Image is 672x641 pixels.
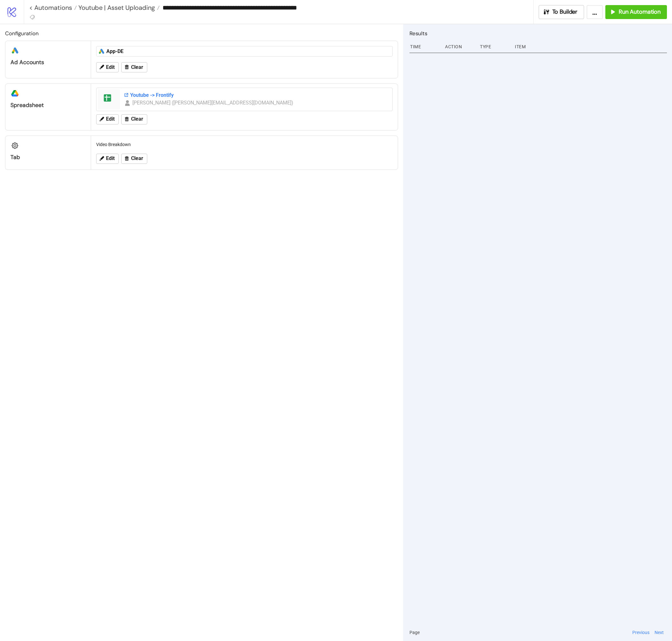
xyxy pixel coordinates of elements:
span: To Builder [552,8,578,16]
span: Clear [131,156,143,161]
span: Page [409,629,420,636]
div: App-DE [106,48,249,55]
button: Previous [630,629,651,636]
button: To Builder [539,5,584,19]
button: Clear [121,62,147,72]
span: Youtube | Asset Uploading [77,3,155,12]
button: ... [587,5,603,19]
div: Ad Accounts [10,59,86,66]
div: Tab [10,154,86,161]
div: [PERSON_NAME] ([PERSON_NAME][EMAIL_ADDRESS][DOMAIN_NAME]) [132,99,294,107]
button: Run Automation [605,5,667,19]
span: Edit [106,156,115,161]
span: Run Automation [619,8,661,16]
div: Spreadsheet [10,102,86,109]
span: Clear [131,116,143,122]
div: Action [444,41,475,53]
span: Clear [131,64,143,70]
button: Edit [96,62,119,72]
span: Edit [106,64,115,70]
a: Youtube | Asset Uploading [77,4,160,11]
button: Clear [121,114,147,124]
div: Type [479,41,510,53]
button: Edit [96,154,119,164]
button: Clear [121,154,147,164]
h2: Results [409,29,667,37]
div: Item [514,41,667,53]
div: Youtube -> Frontify [124,92,389,99]
div: Video Breakdown [94,138,395,150]
h2: Configuration [5,29,398,37]
button: Edit [96,114,119,124]
span: Edit [106,116,115,122]
button: Next [653,629,666,636]
div: Time [409,41,440,53]
a: < Automations [29,4,77,11]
